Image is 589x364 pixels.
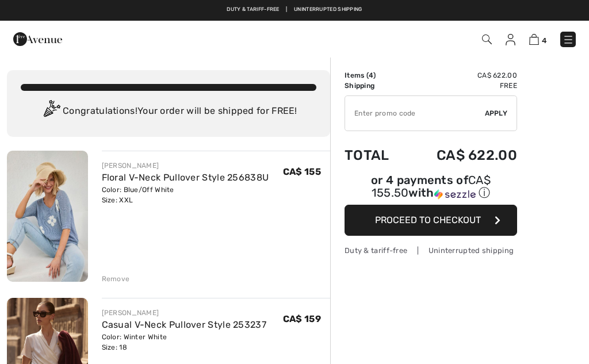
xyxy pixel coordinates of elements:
[434,189,476,200] img: Sezzle
[529,32,546,46] a: 4
[372,173,491,200] span: CA$ 155.50
[406,136,517,175] td: CA$ 622.00
[345,205,517,236] button: Proceed to Checkout
[102,185,269,205] div: Color: Blue/Off White Size: XXL
[506,34,515,45] img: My Info
[102,319,267,330] a: Casual V-Neck Pullover Style 253237
[482,35,492,44] img: Search
[21,100,316,123] div: Congratulations! Your order will be shipped for FREE!
[283,166,321,177] span: CA$ 155
[345,175,517,201] div: or 4 payments of with
[102,172,269,183] a: Floral V-Neck Pullover Style 256838U
[375,214,481,225] span: Proceed to Checkout
[102,308,267,318] div: [PERSON_NAME]
[406,70,517,81] td: CA$ 622.00
[7,151,88,282] img: Floral V-Neck Pullover Style 256838U
[406,81,517,91] td: Free
[345,136,406,175] td: Total
[529,34,539,45] img: Shopping Bag
[102,274,130,284] div: Remove
[102,160,269,171] div: [PERSON_NAME]
[13,33,62,44] a: 1ère Avenue
[102,332,267,352] div: Color: Winter White Size: 18
[345,245,517,256] div: Duty & tariff-free | Uninterrupted shipping
[369,71,373,79] span: 4
[345,96,485,131] input: Promo code
[485,108,508,118] span: Apply
[345,175,517,205] div: or 4 payments ofCA$ 155.50withSezzle Click to learn more about Sezzle
[542,36,546,45] span: 4
[40,100,63,123] img: Congratulation2.svg
[345,81,406,91] td: Shipping
[345,70,406,81] td: Items ( )
[563,34,574,45] img: Menu
[13,28,62,51] img: 1ère Avenue
[283,313,321,324] span: CA$ 159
